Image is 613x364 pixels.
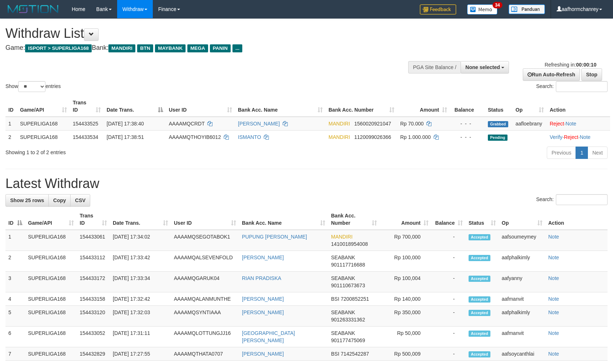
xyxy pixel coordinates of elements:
td: aafloebrany [513,117,547,131]
td: Rp 500,009 [380,347,431,361]
span: Accepted [469,234,490,240]
td: AAAAMQLOTTUNGJJ16 [171,327,239,347]
span: SEABANK [331,255,355,260]
span: Copy [53,197,66,203]
span: Copy 901263331362 to clipboard [331,317,365,323]
a: ISMANTO [238,134,261,140]
span: [DATE] 17:38:40 [107,121,144,127]
span: Rp 1.000.000 [400,134,431,140]
span: Accepted [469,310,490,316]
a: Next [588,147,608,159]
span: BSI [331,351,339,357]
span: Accepted [469,351,490,357]
td: [DATE] 17:32:03 [110,306,171,327]
span: Copy 1410018954008 to clipboard [331,241,368,247]
th: Bank Acc. Number: activate to sort column ascending [328,209,380,230]
span: MEGA [187,44,208,52]
th: Status [485,96,513,117]
td: 5 [5,306,25,327]
th: ID [5,96,17,117]
td: SUPERLIGA168 [17,117,70,131]
span: ISPORT > SUPERLIGA168 [25,44,92,52]
td: 154433158 [77,292,110,306]
span: 154433534 [73,134,98,140]
span: BSI [331,296,339,302]
a: Show 25 rows [5,194,49,207]
td: Rp 700,000 [380,230,431,251]
td: Rp 100,000 [380,251,431,272]
td: SUPERLIGA168 [25,306,77,327]
label: Search: [536,194,608,205]
th: Bank Acc. Name: activate to sort column ascending [235,96,326,117]
a: 1 [576,147,588,159]
td: Rp 350,000 [380,306,431,327]
td: 154433112 [77,251,110,272]
th: Game/API: activate to sort column ascending [17,96,70,117]
span: 34 [493,2,502,8]
input: Search: [556,194,608,205]
span: Copy 901117716688 to clipboard [331,262,365,268]
td: 1 [5,117,17,131]
span: SEABANK [331,330,355,336]
a: [PERSON_NAME] [242,309,284,315]
td: 7 [5,347,25,361]
span: BTN [137,44,153,52]
td: 2 [5,251,25,272]
img: panduan.png [509,4,545,14]
td: SUPERLIGA168 [25,347,77,361]
span: Grabbed [488,121,508,127]
td: aafphalkimly [499,251,545,272]
td: [DATE] 17:33:42 [110,251,171,272]
a: Note [548,234,559,240]
td: - [431,272,466,292]
span: Show 25 rows [10,197,44,203]
span: MANDIRI [329,121,350,127]
td: - [431,251,466,272]
span: Accepted [469,276,490,282]
a: Note [548,330,559,336]
td: [DATE] 17:32:42 [110,292,171,306]
th: Action [545,209,608,230]
span: Refreshing in: [545,62,596,68]
td: SUPERLIGA168 [25,272,77,292]
img: Button%20Memo.svg [467,4,498,15]
th: Op: activate to sort column ascending [499,209,545,230]
a: PUPUNG [PERSON_NAME] [242,234,307,240]
th: Date Trans.: activate to sort column descending [104,96,166,117]
a: RIAN PRADISKA [242,275,281,281]
td: SUPERLIGA168 [17,130,70,144]
span: Copy 1120099026366 to clipboard [354,134,391,140]
td: 154432829 [77,347,110,361]
span: Copy 1560020921047 to clipboard [354,121,391,127]
td: aafsoumeymey [499,230,545,251]
td: 6 [5,327,25,347]
h1: Latest Withdraw [5,176,608,191]
span: Copy 7142542287 to clipboard [341,351,369,357]
span: Rp 70.000 [400,121,424,127]
span: Accepted [469,331,490,337]
td: Rp 100,004 [380,272,431,292]
h1: Withdraw List [5,26,401,41]
td: - [431,230,466,251]
img: Feedback.jpg [420,4,456,15]
td: 154433172 [77,272,110,292]
td: SUPERLIGA168 [25,251,77,272]
td: AAAAMQALANMUNTHE [171,292,239,306]
td: 154433120 [77,306,110,327]
a: Reject [564,134,578,140]
th: Op: activate to sort column ascending [513,96,547,117]
a: Note [548,309,559,315]
span: 154433525 [73,121,98,127]
td: [DATE] 17:31:11 [110,327,171,347]
select: Showentries [18,81,45,92]
a: [PERSON_NAME] [238,121,280,127]
span: Copy 7200852251 to clipboard [341,296,369,302]
a: Reject [550,121,564,127]
th: Bank Acc. Number: activate to sort column ascending [326,96,397,117]
td: AAAAMQSYNTIAAA [171,306,239,327]
td: · [547,117,610,131]
td: aafmanvit [499,327,545,347]
a: Note [548,255,559,260]
a: Note [548,296,559,302]
td: [DATE] 17:27:55 [110,347,171,361]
